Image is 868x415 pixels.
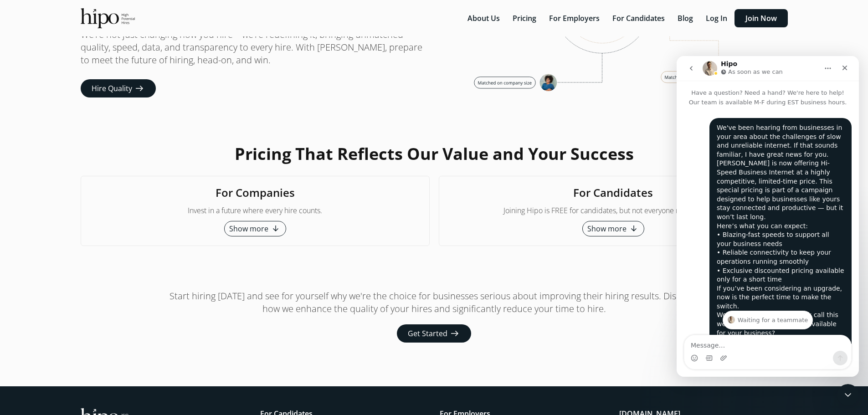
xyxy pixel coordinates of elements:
[229,223,268,234] span: Show more
[734,9,788,27] button: Join Now
[92,83,132,94] span: Hire Quality
[51,260,58,267] img: Profile image for John
[544,9,605,27] button: For Employers
[573,185,653,200] h2: For Candidates
[43,298,51,306] button: Upload attachment
[188,205,322,216] p: Invest in a future where every hire counts.
[672,9,699,27] button: Blog
[628,223,639,234] span: arrow_downward_alt
[235,145,634,163] h1: Pricing That Reflects Our Value and Your Success
[33,62,175,408] div: We've been hearing from businesses in your area about the challenges of slow and unreliable inter...
[700,9,733,27] button: Log In
[607,13,672,23] a: For Candidates
[270,223,281,234] span: arrow_downward_alt
[507,9,542,27] button: Pricing
[81,8,135,28] img: official-logo
[607,9,670,27] button: For Candidates
[161,290,708,315] p: Start hiring [DATE] and see for yourself why we're the choice for businesses serious about improv...
[672,13,700,23] a: Blog
[582,221,644,236] button: Show more arrow_downward_alt
[544,13,607,23] a: For Employers
[29,298,36,306] button: Gif picker
[677,56,859,377] iframe: Intercom live chat
[503,205,723,216] p: Joining Hipo is FREE for candidates, but not everyone makes the cut.
[81,28,428,67] p: We’re not just changing how you hire—we’re redefining it, bringing unmatched quality, speed, data...
[224,221,286,236] button: Show more arrow_downward_alt
[216,185,295,200] h2: For Companies
[397,324,471,343] button: Get Started arrow_right_alt
[507,13,544,23] a: Pricing
[134,83,145,94] span: arrow_right_alt
[46,255,137,274] div: Profile image for JohnWaiting for a teammate
[8,279,175,295] textarea: Message…
[587,223,627,234] span: Show more
[837,384,859,406] iframe: Intercom live chat
[700,13,734,23] a: Log In
[462,13,507,23] a: About Us
[40,67,168,291] div: We've been hearing from businesses in your area about the challenges of slow and unreliable inter...
[14,298,21,306] button: Emoji picker
[408,328,447,339] span: Get Started
[462,9,505,27] button: About Us
[734,13,788,23] a: Join Now
[81,79,156,97] button: Hire Quality arrow_right_alt
[156,295,171,309] button: Send a message…
[449,328,460,339] span: arrow_right_alt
